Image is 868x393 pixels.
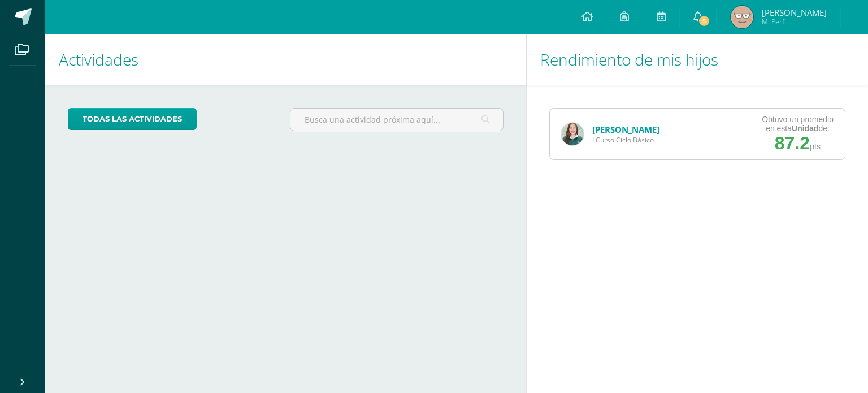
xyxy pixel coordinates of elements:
[290,109,502,131] input: Busca una actividad próxima aquí...
[698,15,710,27] span: 5
[762,7,827,18] span: [PERSON_NAME]
[762,17,827,27] span: Mi Perfil
[592,124,659,135] a: [PERSON_NAME]
[775,133,810,153] span: 87.2
[731,6,753,28] img: 21b300191b0ea1a6c6b5d9373095fc38.png
[592,135,659,145] span: I Curso Ciclo Básico
[68,108,197,130] a: todas las Actividades
[561,123,584,145] img: 612516950f0a5fc27b8cad03d7b2a3e5.png
[59,34,513,85] h1: Actividades
[762,115,834,133] div: Obtuvo un promedio en esta de:
[540,34,854,85] h1: Rendimiento de mis hijos
[792,124,818,133] strong: Unidad
[810,142,821,151] span: pts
